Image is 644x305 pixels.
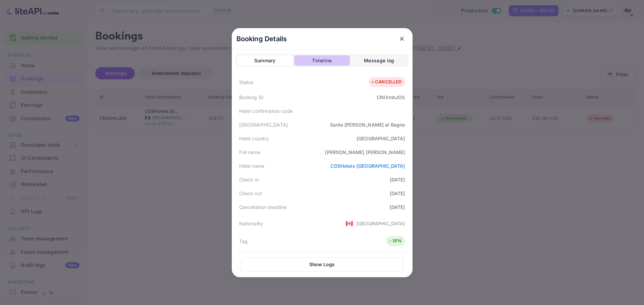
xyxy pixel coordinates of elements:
div: Hotel country [239,135,269,142]
a: CDSHotels [GEOGRAPHIC_DATA] [330,163,405,169]
div: [GEOGRAPHIC_DATA] [357,135,405,142]
div: CNIXmhJOS [377,94,405,101]
div: Hotel name [239,162,265,169]
div: Status [239,79,254,86]
div: [GEOGRAPHIC_DATA] [239,121,288,128]
p: Booking Details [236,34,287,44]
button: Summary [237,55,293,66]
div: Tag [239,238,248,245]
div: [DATE] [390,204,405,211]
button: Timeline [294,55,350,66]
div: [DATE] [390,190,405,197]
div: Cancellation deadline [239,204,287,211]
div: [GEOGRAPHIC_DATA] [357,220,405,227]
div: Message log [364,57,394,65]
div: Summary [254,57,276,65]
div: [DATE] [390,176,405,183]
button: Message log [351,55,407,66]
div: Santa [PERSON_NAME] al Bagno [330,121,405,128]
div: Nationality [239,220,263,227]
div: Booking ID [239,94,264,101]
button: Show Logs [241,257,403,272]
div: Check in [239,176,259,183]
div: RFN [388,238,401,244]
div: [PERSON_NAME] [PERSON_NAME] [325,149,405,156]
div: Timeline [312,57,332,65]
span: United States [345,217,353,229]
button: close [396,33,408,45]
div: CANCELLED [370,79,401,85]
div: Hotel confirmation code [239,107,292,115]
div: Full name [239,149,260,156]
div: Check out [239,190,262,197]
